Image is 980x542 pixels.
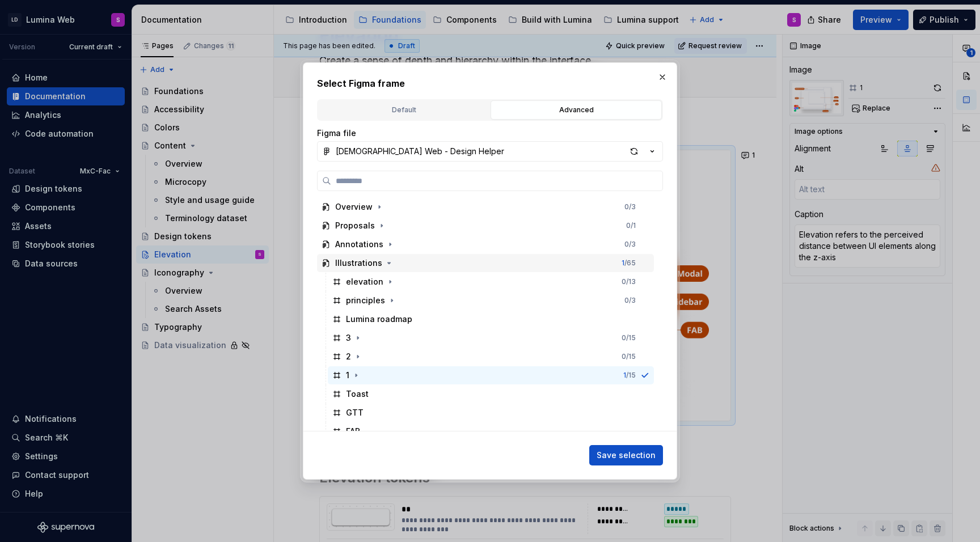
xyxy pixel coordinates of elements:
[335,239,383,250] div: Annotations
[317,77,663,90] h2: Select Figma frame
[622,259,624,267] span: 1
[346,314,412,325] div: Lumina roadmap
[623,371,636,380] div: / 15
[335,220,375,231] div: Proposals
[624,296,636,305] div: 0 / 3
[624,240,636,249] div: 0 / 3
[335,257,382,269] div: Illustrations
[317,141,663,162] button: [DEMOGRAPHIC_DATA] Web - Design Helper
[495,104,658,116] div: Advanced
[589,445,663,465] button: Save selection
[346,332,351,344] div: 3
[322,104,485,116] div: Default
[346,276,383,287] div: elevation
[317,128,356,139] label: Figma file
[597,450,656,461] span: Save selection
[346,370,349,381] div: 1
[622,352,636,361] div: 0 / 15
[624,202,636,211] div: 0 / 3
[346,407,364,418] div: GTT
[336,146,504,157] div: [DEMOGRAPHIC_DATA] Web - Design Helper
[346,295,385,306] div: principles
[626,221,636,230] div: 0 / 1
[335,201,373,213] div: Overview
[622,333,636,342] div: 0 / 15
[346,388,369,400] div: Toast
[622,277,636,286] div: 0 / 13
[622,259,636,268] div: / 65
[623,371,626,379] span: 1
[346,426,360,437] div: FAB
[346,351,351,362] div: 2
